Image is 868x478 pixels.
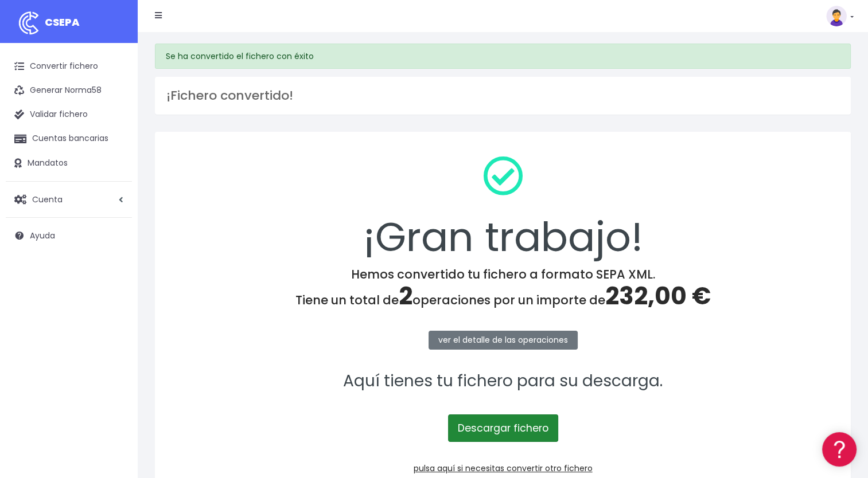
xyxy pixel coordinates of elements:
span: Ayuda [30,230,55,241]
a: Validar fichero [6,103,132,127]
img: profile [826,6,847,26]
a: Mandatos [6,151,132,175]
span: 2 [399,279,412,313]
h4: Hemos convertido tu fichero a formato SEPA XML. Tiene un total de operaciones por un importe de [170,267,836,311]
img: logo [14,9,43,37]
a: pulsa aquí si necesitas convertir otro fichero [414,463,593,474]
a: Cuentas bancarias [6,127,132,151]
a: Ayuda [6,224,132,248]
a: Generar Norma58 [6,79,132,103]
span: CSEPA [45,15,80,29]
a: ver el detalle de las operaciones [429,331,578,350]
h3: ¡Fichero convertido! [166,88,839,103]
div: ¡Gran trabajo! [170,147,836,267]
p: Aquí tienes tu fichero para su descarga. [170,369,836,394]
a: Cuenta [6,187,132,211]
div: Se ha convertido el fichero con éxito [155,44,851,69]
span: 232,00 € [605,279,711,313]
a: Descargar fichero [448,414,558,442]
a: Convertir fichero [6,54,132,79]
span: Cuenta [32,193,63,205]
